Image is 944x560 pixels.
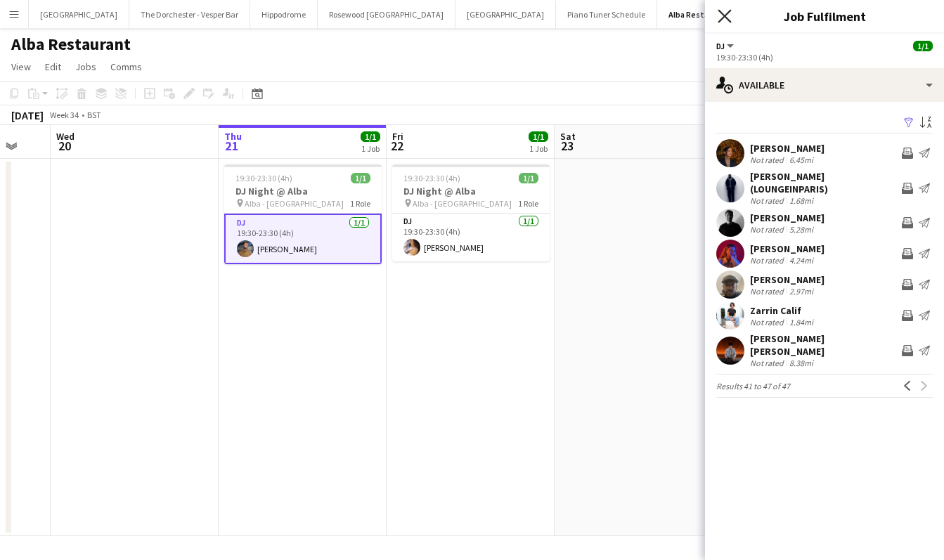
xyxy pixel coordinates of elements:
div: 1 Job [529,143,548,154]
button: The Dorchester - Vesper Bar [129,1,250,28]
div: Not rated [750,358,787,368]
span: Thu [224,130,242,143]
a: View [6,58,37,76]
span: 1/1 [361,131,380,142]
button: Rosewood [GEOGRAPHIC_DATA] [318,1,455,28]
div: 6.45mi [787,155,816,165]
app-job-card: 19:30-23:30 (4h)1/1DJ Night @ Alba Alba - [GEOGRAPHIC_DATA]1 RoleDJ1/119:30-23:30 (4h)[PERSON_NAME] [392,164,550,261]
span: 19:30-23:30 (4h) [235,173,292,183]
h1: Alba Restaurant [11,34,131,55]
span: 22 [390,138,403,154]
h3: Job Fulfilment [705,7,944,25]
span: 19:30-23:30 (4h) [403,173,460,183]
span: 1 Role [518,198,538,209]
div: Zarrin Calif [750,304,816,317]
span: Week 34 [46,110,82,120]
span: 1 Role [350,198,370,209]
span: 20 [54,138,75,154]
app-job-card: 19:30-23:30 (4h)1/1DJ Night @ Alba Alba - [GEOGRAPHIC_DATA]1 RoleDJ1/119:30-23:30 (4h)[PERSON_NAME] [224,164,382,264]
div: 19:30-23:30 (4h) [716,52,933,63]
span: DJ [716,41,725,51]
a: Edit [39,58,67,76]
span: 21 [222,138,242,154]
span: Fri [392,130,403,143]
div: BST [87,110,101,120]
span: Results 41 to 47 of 47 [716,381,790,391]
span: 1/1 [351,173,370,183]
div: 5.28mi [787,224,816,235]
button: [GEOGRAPHIC_DATA] [29,1,129,28]
div: 2.97mi [787,286,816,297]
span: Sat [560,130,576,143]
app-card-role: DJ1/119:30-23:30 (4h)[PERSON_NAME] [224,214,382,264]
span: 1/1 [519,173,538,183]
button: Piano Tuner Schedule [556,1,657,28]
span: 23 [558,138,576,154]
span: Edit [45,60,61,73]
div: 8.38mi [787,358,816,368]
div: [PERSON_NAME] (LOUNGEINPARIS) [750,170,896,195]
button: DJ [716,41,736,51]
span: 1/1 [913,41,933,51]
span: 1/1 [529,131,548,142]
button: [GEOGRAPHIC_DATA] [455,1,556,28]
div: 4.24mi [787,255,816,266]
button: Hippodrome [250,1,318,28]
div: [PERSON_NAME] [750,273,825,286]
div: [DATE] [11,108,44,122]
h3: DJ Night @ Alba [224,185,382,197]
h3: DJ Night @ Alba [392,185,550,197]
div: Not rated [750,155,787,165]
span: View [11,60,31,73]
div: 1 Job [361,143,380,154]
button: Alba Restaurant [657,1,742,28]
span: Jobs [75,60,96,73]
span: Comms [110,60,142,73]
div: Not rated [750,286,787,297]
app-card-role: DJ1/119:30-23:30 (4h)[PERSON_NAME] [392,214,550,261]
div: Available [705,68,944,102]
div: Not rated [750,224,787,235]
span: Alba - [GEOGRAPHIC_DATA] [245,198,344,209]
a: Jobs [70,58,102,76]
div: Not rated [750,195,787,206]
div: 1.68mi [787,195,816,206]
div: [PERSON_NAME] [750,142,825,155]
a: Comms [105,58,148,76]
div: Not rated [750,317,787,327]
span: Wed [56,130,75,143]
div: [PERSON_NAME] [750,211,825,224]
div: [PERSON_NAME] [750,242,825,255]
span: Alba - [GEOGRAPHIC_DATA] [413,198,512,209]
div: 1.84mi [787,317,816,327]
div: [PERSON_NAME] [PERSON_NAME] [750,332,896,358]
div: Not rated [750,255,787,266]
